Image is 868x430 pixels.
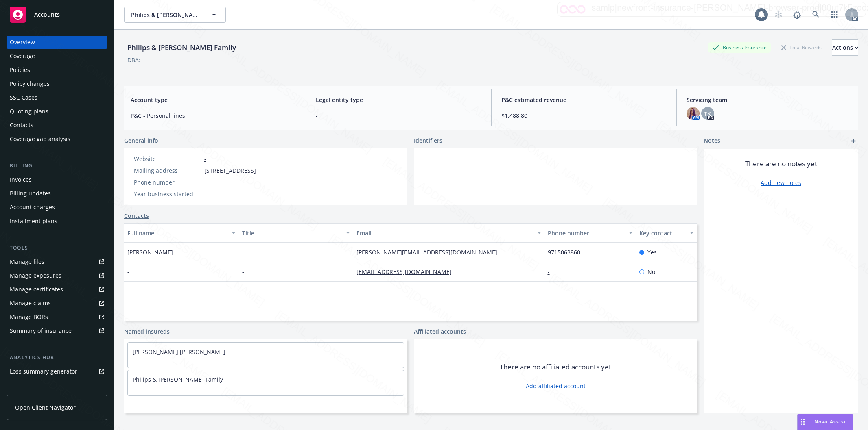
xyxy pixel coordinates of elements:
div: Business Insurance [708,42,771,52]
div: Website [134,154,201,163]
div: Phone number [548,229,624,237]
span: - [204,190,206,198]
span: P&C estimated revenue [501,96,667,104]
span: Legal entity type [316,96,481,104]
div: Mailing address [134,166,201,175]
div: Manage exposures [10,269,61,282]
div: Philips & [PERSON_NAME] Family [124,42,239,53]
div: Coverage [10,50,35,63]
a: Billing updates [7,187,107,200]
a: Manage files [7,255,107,268]
div: Installment plans [10,215,57,228]
span: Philips & [PERSON_NAME] Family [131,11,201,19]
div: Policy changes [10,77,50,90]
a: Search [808,7,824,23]
div: Manage claims [10,297,51,310]
img: photo [687,107,700,120]
span: TK [704,109,711,118]
span: [STREET_ADDRESS] [204,166,256,175]
button: Actions [832,39,858,56]
div: Phone number [134,178,201,187]
div: Billing [7,162,107,170]
div: Total Rewards [777,42,826,52]
a: Manage BORs [7,311,107,324]
span: - [316,111,481,120]
div: Coverage gap analysis [10,132,70,146]
a: Overview [7,36,107,49]
div: Billing updates [10,187,51,200]
a: [EMAIL_ADDRESS][DOMAIN_NAME] [356,268,458,276]
a: add [848,136,858,146]
span: There are no notes yet [745,159,817,169]
button: Phone number [544,223,636,243]
a: Contacts [124,211,149,220]
div: Analytics hub [7,354,107,362]
a: Quoting plans [7,105,107,118]
a: Manage exposures [7,269,107,282]
div: Drag to move [798,414,808,430]
a: Accounts [7,3,107,26]
a: 9715063860 [548,248,587,256]
a: Named insureds [124,327,170,336]
span: Servicing team [687,96,852,104]
a: Philips & [PERSON_NAME] Family [133,376,223,383]
a: Add new notes [761,178,801,187]
div: Full name [127,229,227,237]
div: SSC Cases [10,91,37,104]
span: General info [124,136,158,145]
div: Overview [10,36,35,49]
span: Open Client Navigator [15,403,76,412]
a: Account charges [7,201,107,214]
span: - [242,267,244,276]
span: Yes [647,248,657,256]
a: Switch app [826,7,843,23]
button: Philips & [PERSON_NAME] Family [124,7,226,23]
a: Policy changes [7,77,107,90]
span: - [204,178,206,187]
a: Installment plans [7,215,107,228]
div: Manage BORs [10,311,48,324]
span: P&C - Personal lines [131,111,296,120]
button: Key contact [636,223,697,243]
a: Loss summary generator [7,365,107,378]
span: No [647,267,655,276]
div: Loss summary generator [10,365,77,378]
a: Affiliated accounts [414,327,466,336]
button: Title [239,223,354,243]
div: Title [242,229,341,237]
a: Manage claims [7,297,107,310]
a: Policies [7,63,107,76]
a: SSC Cases [7,91,107,104]
a: - [204,155,206,163]
div: Summary of insurance [10,324,72,337]
button: Email [353,223,544,243]
a: Summary of insurance [7,324,107,337]
a: [PERSON_NAME] [PERSON_NAME] [133,348,225,356]
div: Quoting plans [10,105,48,118]
a: Start snowing [770,7,787,23]
div: Manage files [10,255,44,268]
div: Tools [7,244,107,252]
a: Manage certificates [7,283,107,296]
a: Coverage gap analysis [7,132,107,146]
a: Invoices [7,173,107,186]
a: Coverage [7,50,107,63]
button: Nova Assist [797,414,853,430]
span: $1,488.80 [501,111,667,120]
div: Policies [10,63,30,76]
span: Nova Assist [814,418,846,425]
span: Accounts [34,11,60,18]
a: Add affiliated account [526,382,586,390]
a: [PERSON_NAME][EMAIL_ADDRESS][DOMAIN_NAME] [356,248,504,256]
a: Report a Bug [789,7,805,23]
div: Year business started [134,190,201,198]
span: Notes [704,136,720,146]
div: Key contact [639,229,685,237]
div: Invoices [10,173,32,186]
div: Manage certificates [10,283,63,296]
div: DBA: - [127,56,142,64]
a: Contacts [7,119,107,132]
span: Identifiers [414,136,442,145]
